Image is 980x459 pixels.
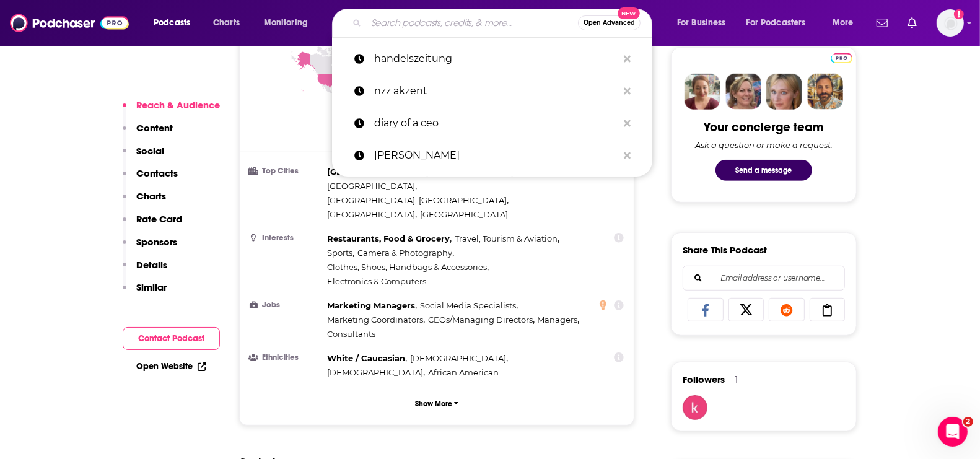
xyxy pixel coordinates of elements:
iframe: Intercom live chat [938,417,968,447]
span: For Business [677,14,726,32]
button: Show profile menu [937,9,964,37]
span: [DEMOGRAPHIC_DATA] [327,367,423,377]
span: [GEOGRAPHIC_DATA], [GEOGRAPHIC_DATA] [327,195,507,205]
p: diary of a ceo [374,107,618,139]
span: , [327,232,452,246]
span: Clothes, Shoes, Handbags & Accessories [327,262,487,272]
a: Open Website [136,361,206,372]
button: open menu [668,13,742,33]
span: Followers [683,374,725,385]
a: [PERSON_NAME] [332,139,652,172]
img: Jules Profile [766,74,802,110]
button: Send a message [715,160,812,181]
h3: Ethnicities [250,354,322,362]
img: Sydney Profile [685,74,720,110]
p: Rate Card [136,213,182,225]
div: Search podcasts, credits, & more... [344,9,664,37]
p: Charts [136,190,166,202]
span: Travel, Tourism & Aviation [455,234,558,243]
button: Contact Podcast [123,327,220,350]
span: Social Media Specialists [420,300,516,310]
span: For Podcasters [746,14,806,32]
span: Marketing Managers [327,300,415,310]
span: , [357,246,454,260]
span: , [327,208,417,222]
span: [GEOGRAPHIC_DATA] [327,209,415,219]
p: Show More [415,400,452,408]
span: Electronics & Computers [327,276,426,286]
h3: Top Cities [250,167,322,175]
p: Content [136,122,173,134]
span: CEOs/Managing Directors [428,315,533,325]
img: User Profile [937,9,964,37]
button: open menu [824,13,869,33]
div: 1 [735,374,738,385]
span: , [327,193,509,208]
p: Details [136,259,167,271]
button: Show More [250,392,624,415]
span: Logged in as lemya [937,9,964,37]
a: nzz akzent [332,75,652,107]
a: handelszeitung [332,43,652,75]
span: Marketing Coordinators [327,315,423,325]
p: nzz akzent [374,75,618,107]
span: 2 [963,417,973,427]
a: Share on Facebook [688,298,724,321]
button: open menu [255,13,324,33]
span: , [455,232,559,246]
span: , [327,260,489,274]
button: Contacts [123,167,178,190]
span: Camera & Photography [357,248,452,258]
span: Consultants [327,329,375,339]
h3: Jobs [250,301,322,309]
button: Rate Card [123,213,182,236]
span: , [327,246,354,260]
span: , [327,351,407,365]
span: [GEOGRAPHIC_DATA] [327,167,421,177]
a: Show notifications dropdown [872,12,893,33]
input: Search podcasts, credits, & more... [366,13,578,33]
span: , [327,299,417,313]
span: Charts [213,14,240,32]
button: Charts [123,190,166,213]
img: Podchaser - Follow, Share and Rate Podcasts [10,11,129,35]
span: , [428,313,535,327]
img: Podchaser Pro [831,53,852,63]
span: , [538,313,580,327]
button: Details [123,259,167,282]
span: Monitoring [264,14,308,32]
p: Raj Shamani [374,139,618,172]
p: Contacts [136,167,178,179]
span: [GEOGRAPHIC_DATA] [327,181,415,191]
button: open menu [145,13,206,33]
span: , [420,299,518,313]
a: Share on Reddit [769,298,805,321]
span: , [327,179,417,193]
a: Show notifications dropdown [903,12,922,33]
div: Search followers [683,266,845,291]
div: Your concierge team [704,120,824,135]
img: cobragoril [683,395,707,420]
p: Similar [136,281,167,293]
span: [DEMOGRAPHIC_DATA] [410,353,506,363]
h3: Interests [250,234,322,242]
span: African American [428,367,499,377]
a: Charts [205,13,247,33]
a: Share on X/Twitter [728,298,764,321]
a: diary of a ceo [332,107,652,139]
span: Restaurants, Food & Grocery [327,234,450,243]
img: Jon Profile [807,74,843,110]
button: Similar [123,281,167,304]
a: Copy Link [810,298,846,321]
button: Content [123,122,173,145]
button: Open AdvancedNew [578,15,641,30]
p: Sponsors [136,236,177,248]
span: , [327,313,425,327]
span: , [410,351,508,365]
p: Social [136,145,164,157]
img: Barbara Profile [725,74,761,110]
span: White / Caucasian [327,353,405,363]
span: More [833,14,854,32]
h3: Share This Podcast [683,244,767,256]
svg: Add a profile image [954,9,964,19]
